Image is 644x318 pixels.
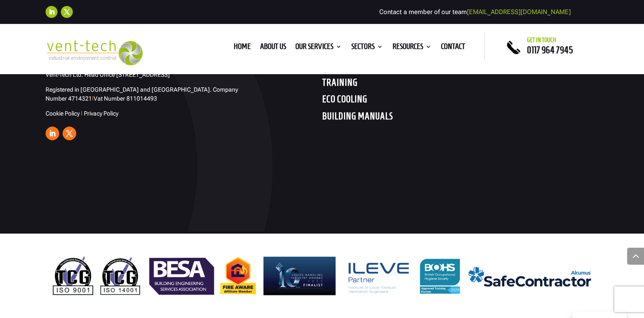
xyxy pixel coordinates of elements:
img: Email footer Apr 25 [46,251,599,302]
a: Contact [441,43,465,53]
a: Resources [392,43,432,53]
a: Home [234,43,251,53]
a: Privacy Policy [84,110,118,117]
span: I [92,95,94,102]
a: About us [260,43,286,53]
a: Our Services [295,43,342,53]
span: Get in touch [527,37,556,43]
a: 0117 964 7945 [527,45,573,55]
a: Follow on X [63,127,76,140]
a: Follow on LinkedIn [46,127,59,140]
span: I [81,110,83,117]
h4: ECO COOLING [322,93,461,109]
img: 2023-09-27T08_35_16.549ZVENT-TECH---Clear-background [46,40,143,65]
span: Contact a member of our team [379,8,571,16]
a: [EMAIL_ADDRESS][DOMAIN_NAME] [467,8,571,16]
span: Vent-Tech Ltd. Head Office [STREET_ADDRESS] [46,71,170,78]
a: Cookie Policy [46,110,80,117]
h4: TRAINING [322,77,461,92]
a: Follow on X [61,6,73,18]
span: Registered in [GEOGRAPHIC_DATA] and [GEOGRAPHIC_DATA]. Company Number 4714321 Vat Number 811014493 [46,86,238,102]
a: Sectors [351,43,383,53]
h4: BUILDING MANUALS [322,110,461,126]
a: Follow on LinkedIn [46,6,57,18]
